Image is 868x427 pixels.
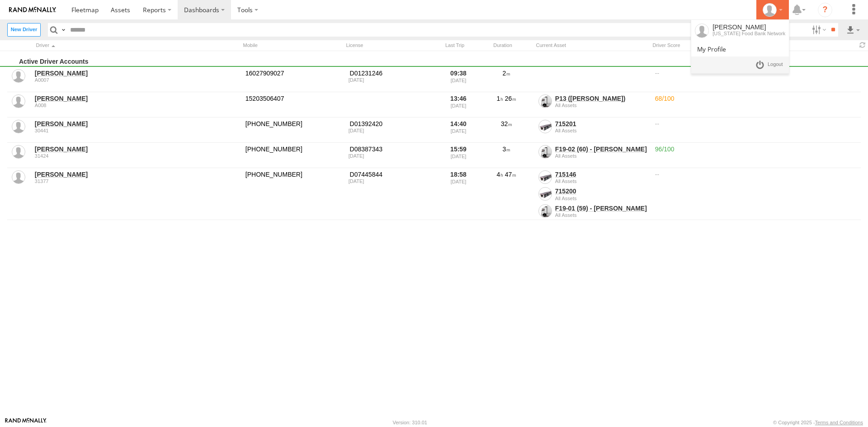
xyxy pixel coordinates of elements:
div: [PHONE_NUMBER] [244,144,344,167]
div: Licence No [349,120,436,128]
span: 4 [497,171,503,178]
div: All Assets [555,196,651,201]
div: License [344,41,434,50]
div: Current Asset [533,41,646,50]
a: F19-02 (60) - [PERSON_NAME] [555,145,647,153]
a: [PERSON_NAME] [35,69,239,77]
div: 31377 [35,178,239,184]
div: All Assets [555,212,651,218]
div: 09:38 [DATE] [441,68,476,91]
div: 96 [654,144,861,167]
label: Create New Driver [7,23,41,36]
i: ? [818,3,832,17]
div: [PERSON_NAME] [712,23,785,31]
div: A008 [35,103,239,108]
a: [PERSON_NAME] [35,170,239,178]
span: 32 [501,120,512,127]
div: [PHONE_NUMBER] [244,118,344,142]
a: 715201 [555,120,576,127]
div: All Assets [555,128,651,133]
a: [PERSON_NAME] [35,94,239,103]
a: Terms and Conditions [815,420,863,425]
label: Search Filter Options [808,23,828,36]
a: 715146 [555,171,576,178]
div: 68 [654,93,861,117]
div: All Assets [555,178,651,184]
div: [PHONE_NUMBER] [244,169,344,219]
div: 30441 [35,128,239,133]
div: 31424 [35,153,239,159]
div: Version: 310.01 [393,420,427,425]
div: All Assets [555,103,651,108]
div: Sylvia McKeever [759,3,786,17]
div: Licence Expires [349,178,436,184]
span: Refresh [857,41,868,50]
a: F19-01 (59) - [PERSON_NAME] [555,205,647,212]
div: Licence Expires [349,77,436,83]
span: 47 [505,171,516,178]
div: [US_STATE] Food Bank Network [712,31,785,36]
a: 715200 [555,188,576,195]
img: rand-logo.svg [9,7,56,13]
div: 13:46 [DATE] [441,93,476,117]
div: 14:40 [DATE] [441,118,476,142]
div: Licence Expires [349,128,436,133]
div: 15:59 [DATE] [441,144,476,167]
div: Last Trip [438,41,472,50]
div: Driver Score [650,41,854,50]
div: 18:58 [DATE] [441,169,476,219]
span: 1 [497,95,503,102]
a: Visit our Website [5,418,47,427]
div: 15203506407 [244,93,344,117]
span: 2 [503,70,510,77]
div: Licence No [349,170,436,178]
a: [PERSON_NAME] [35,145,239,153]
div: All Assets [555,153,651,159]
div: Licence Expires [349,153,436,159]
div: Click to Sort [33,41,237,50]
label: Export results as... [845,23,861,36]
div: A0007 [35,77,239,83]
div: Licence No [349,69,436,77]
div: 16027909027 [244,68,344,91]
div: Mobile [241,41,340,50]
div: Duration [476,41,530,50]
div: © Copyright 2025 - [773,420,863,425]
div: Licence No [349,145,436,153]
a: P13 ([PERSON_NAME]) [555,95,626,102]
a: [PERSON_NAME] [35,120,239,128]
span: 26 [505,95,516,102]
span: 3 [503,145,510,153]
label: Search Query [60,23,67,36]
